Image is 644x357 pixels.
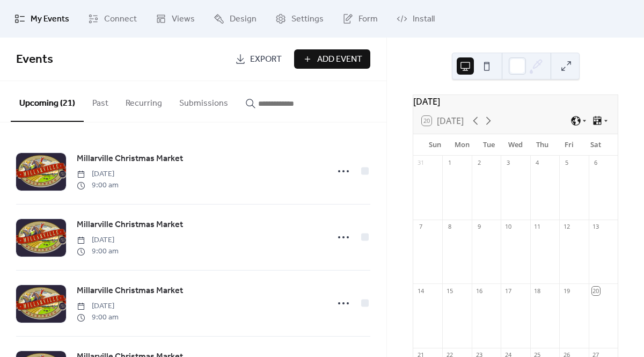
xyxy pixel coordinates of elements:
[294,49,370,69] button: Add Event
[502,134,529,156] div: Wed
[77,152,183,165] span: Millarville Christmas Market
[77,284,183,298] a: Millarville Christmas Market
[504,159,512,167] div: 3
[334,4,386,33] a: Form
[171,81,237,121] button: Submissions
[16,48,53,71] span: Events
[416,223,425,231] div: 7
[416,287,425,295] div: 14
[291,13,324,26] span: Settings
[445,159,453,167] div: 1
[77,218,183,232] a: Millarville Christmas Market
[504,223,512,231] div: 10
[389,4,443,33] a: Install
[31,13,69,26] span: My Events
[475,287,483,295] div: 16
[445,287,453,295] div: 15
[413,13,435,26] span: Install
[250,53,282,66] span: Export
[77,285,183,297] span: Millarville Christmas Market
[592,287,600,295] div: 20
[445,223,453,231] div: 8
[80,4,145,33] a: Connect
[77,301,119,312] span: [DATE]
[77,152,183,166] a: Millarville Christmas Market
[230,13,257,26] span: Design
[504,287,512,295] div: 17
[582,134,609,156] div: Sat
[529,134,555,156] div: Thu
[555,134,582,156] div: Fri
[77,312,119,323] span: 9:00 am
[422,134,449,156] div: Sun
[475,223,483,231] div: 9
[562,159,570,167] div: 5
[475,159,483,167] div: 2
[449,134,475,156] div: Mon
[77,235,119,246] span: [DATE]
[77,180,119,191] span: 9:00 am
[6,4,77,33] a: My Events
[227,49,290,69] a: Export
[413,95,618,108] div: [DATE]
[592,223,600,231] div: 13
[11,81,84,122] button: Upcoming (21)
[475,134,502,156] div: Tue
[77,169,119,180] span: [DATE]
[317,53,362,66] span: Add Event
[562,223,570,231] div: 12
[533,223,541,231] div: 11
[77,246,119,257] span: 9:00 am
[206,4,265,33] a: Design
[358,13,378,26] span: Form
[84,81,117,121] button: Past
[104,13,137,26] span: Connect
[172,13,195,26] span: Views
[148,4,203,33] a: Views
[533,159,541,167] div: 4
[267,4,332,33] a: Settings
[533,287,541,295] div: 18
[562,287,570,295] div: 19
[416,159,425,167] div: 31
[77,218,183,231] span: Millarville Christmas Market
[592,159,600,167] div: 6
[117,81,171,121] button: Recurring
